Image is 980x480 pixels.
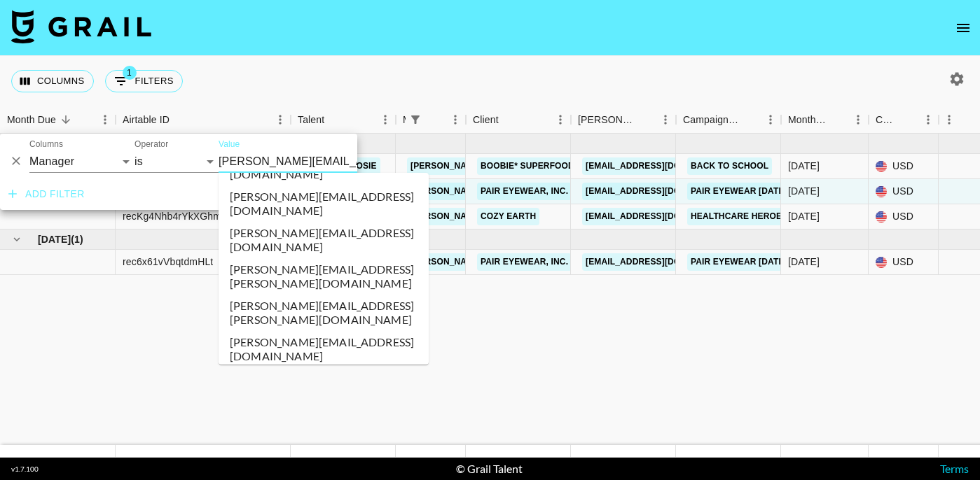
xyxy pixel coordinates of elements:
[940,462,969,475] a: Terms
[403,106,406,134] div: Manager
[11,70,94,92] button: Select columns
[219,331,429,367] li: [PERSON_NAME][EMAIL_ADDRESS][DOMAIN_NAME]
[939,109,960,130] button: Menu
[760,109,781,130] button: Menu
[582,157,739,175] a: [EMAIL_ADDRESS][DOMAIN_NAME]
[578,106,635,134] div: [PERSON_NAME]
[406,110,425,129] div: 1 active filter
[291,106,396,134] div: Talent
[869,154,939,179] div: USD
[582,183,739,200] a: [EMAIL_ADDRESS][DOMAIN_NAME]
[11,10,151,43] img: Grail Talent
[71,232,83,246] span: ( 1 )
[11,465,39,474] div: v 1.7.100
[375,109,396,130] button: Menu
[219,185,429,222] li: [PERSON_NAME][EMAIL_ADDRESS][DOMAIN_NAME]
[788,255,820,269] div: Jul '25
[898,110,918,129] button: Sort
[869,179,939,204] div: USD
[134,139,168,150] label: Operator
[781,106,869,134] div: Month Due
[123,209,221,223] div: recKg4Nhb4rYkXGhm
[869,204,939,230] div: USD
[687,183,791,200] a: Pair Eyewear [DATE]
[105,70,183,92] button: Show filters
[571,106,676,134] div: Booker
[918,109,939,130] button: Menu
[788,184,820,198] div: Sep '25
[473,106,499,134] div: Client
[477,157,584,175] a: Boobie* Superfoods
[687,157,772,175] a: back to school
[170,110,189,129] button: Sort
[56,110,76,129] button: Sort
[219,222,429,258] li: [PERSON_NAME][EMAIL_ADDRESS][DOMAIN_NAME]
[788,209,820,223] div: Sep '25
[95,109,116,130] button: Menu
[876,106,898,134] div: Currency
[828,110,848,129] button: Sort
[683,106,740,134] div: Campaign (Type)
[740,110,760,129] button: Sort
[949,14,977,42] button: open drawer
[7,106,56,134] div: Month Due
[635,110,655,129] button: Sort
[676,106,781,134] div: Campaign (Type)
[788,159,820,173] div: Sep '25
[582,208,739,225] a: [EMAIL_ADDRESS][DOMAIN_NAME]
[466,106,571,134] div: Client
[550,109,571,130] button: Menu
[848,109,869,130] button: Menu
[29,139,63,150] label: Columns
[445,109,466,130] button: Menu
[396,106,466,134] div: Manager
[116,106,291,134] div: Airtable ID
[7,230,27,249] button: hide children
[406,110,425,129] button: Show filters
[123,255,213,269] div: rec6x61vVbqtdmHLt
[298,106,324,134] div: Talent
[219,139,240,150] label: Value
[869,250,939,275] div: USD
[38,232,71,246] span: [DATE]
[324,110,344,129] button: Sort
[788,106,828,134] div: Month Due
[655,109,676,130] button: Menu
[869,106,939,134] div: Currency
[219,258,429,295] li: [PERSON_NAME][EMAIL_ADDRESS][PERSON_NAME][DOMAIN_NAME]
[477,183,572,200] a: Pair Eyewear, Inc.
[407,157,708,175] a: [PERSON_NAME][EMAIL_ADDRESS][PERSON_NAME][DOMAIN_NAME]
[477,253,572,271] a: Pair Eyewear, Inc.
[219,295,429,331] li: [PERSON_NAME][EMAIL_ADDRESS][PERSON_NAME][DOMAIN_NAME]
[477,208,539,225] a: Cozy Earth
[687,253,791,271] a: Pair Eyewear [DATE]
[582,253,739,271] a: [EMAIL_ADDRESS][DOMAIN_NAME]
[499,110,518,129] button: Sort
[6,150,27,171] button: Delete
[687,208,791,225] a: Healthcare Heroes
[425,110,445,129] button: Sort
[123,66,137,80] span: 1
[123,106,170,134] div: Airtable ID
[456,462,523,476] div: © Grail Talent
[3,181,90,207] button: Add filter
[270,109,291,130] button: Menu
[960,110,979,129] button: Sort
